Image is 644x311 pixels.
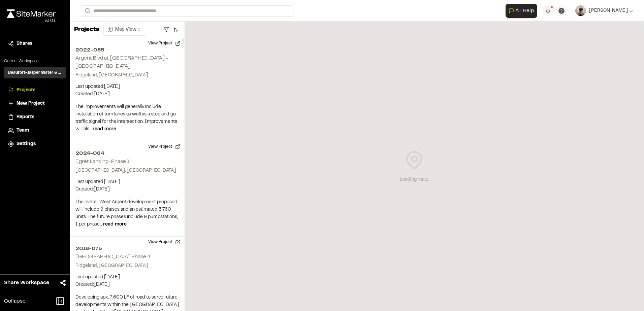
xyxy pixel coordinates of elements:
button: View Project [144,141,185,152]
p: The improvements will generally include installation of turn lanes as well as a stop and go traff... [75,103,179,133]
a: Projects [8,87,62,94]
h3: Beaufort-Jasper Water & Sewer Authority [8,70,62,76]
p: Last updated: [DATE] [75,83,179,91]
a: Shares [8,40,62,47]
h2: Argent Blvd at [GEOGRAPHIC_DATA] - [GEOGRAPHIC_DATA] [75,56,168,69]
a: Team [8,127,62,134]
span: Reports [17,113,34,121]
div: Open AI Assistant [506,4,540,18]
p: Last updated: [DATE] [75,178,179,186]
div: Loading map... [400,176,429,183]
p: [GEOGRAPHIC_DATA], [GEOGRAPHIC_DATA] [75,167,179,174]
h2: [GEOGRAPHIC_DATA] Phase 4 [75,254,151,259]
p: Ridgeland, [GEOGRAPHIC_DATA] [75,262,179,270]
p: Ridgeland, [GEOGRAPHIC_DATA] [75,72,179,79]
a: New Project [8,100,62,107]
span: Shares [17,40,32,47]
p: Projects [74,25,99,34]
img: User [575,5,586,16]
span: Settings [17,140,36,148]
span: Team [17,127,29,134]
a: Settings [8,140,62,148]
button: Open AI Assistant [506,4,537,18]
p: Current Workspace [4,58,66,64]
span: AI Help [515,7,534,15]
span: Projects [17,87,35,94]
button: View Project [144,237,185,247]
button: Search [81,5,93,16]
span: [PERSON_NAME] [589,7,628,14]
span: Share Workspace [4,279,49,287]
span: Collapse [4,297,26,305]
span: read more [93,127,116,131]
p: Created: [DATE] [75,281,179,288]
h2: 2024-064 [75,149,179,158]
button: [PERSON_NAME] [575,5,633,16]
span: read more [103,222,127,227]
h2: Egret Landing-Phase 1 [75,159,129,164]
p: Created: [DATE] [75,186,179,193]
h2: 2022-085 [75,46,179,54]
p: The overall West Argent development proposed will include 9 phases and an estimated 5,760 units. ... [75,199,179,228]
div: Oh geez...please don't... [7,18,56,24]
h2: 2018-075 [75,245,179,253]
img: rebrand.png [7,9,56,18]
p: Created: [DATE] [75,91,179,98]
button: View Project [144,38,185,49]
a: Reports [8,113,62,121]
span: New Project [17,100,45,107]
p: Last updated: [DATE] [75,274,179,281]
